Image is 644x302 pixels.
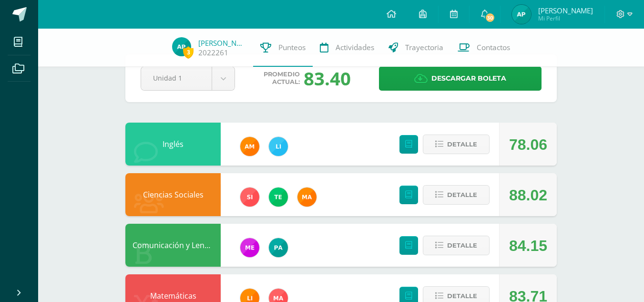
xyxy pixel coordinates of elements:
[423,135,490,154] button: Detalle
[240,187,259,207] img: 1e3c7f018e896ee8adc7065031dce62a.png
[183,46,194,58] span: 3
[269,187,288,207] img: 43d3dab8d13cc64d9a3940a0882a4dc3.png
[485,12,495,23] span: 30
[240,238,259,257] img: 498c526042e7dcf1c615ebb741a80315.png
[304,66,351,91] div: 83.40
[450,29,517,67] a: Contactos
[509,224,547,267] div: 84.15
[538,6,593,15] span: [PERSON_NAME]
[313,29,381,67] a: Actividades
[269,137,288,156] img: 82db8514da6684604140fa9c57ab291b.png
[172,37,191,56] img: 16dbf630ebc2ed5c490ee54726b3959b.png
[125,224,221,267] div: Comunicación y Lenguaje
[509,174,547,217] div: 88.02
[447,237,477,254] span: Detalle
[447,186,477,204] span: Detalle
[379,66,542,91] a: Descargar boleta
[253,29,313,67] a: Punteos
[153,67,200,89] span: Unidad 1
[447,135,477,153] span: Detalle
[538,14,593,22] span: Mi Perfil
[125,173,221,216] div: Ciencias Sociales
[423,185,490,205] button: Detalle
[297,187,317,207] img: 266030d5bbfb4fab9f05b9da2ad38396.png
[125,123,221,166] div: Inglés
[141,67,235,90] a: Unidad 1
[405,42,443,52] span: Trayectoria
[198,38,246,48] a: [PERSON_NAME]
[431,67,506,90] span: Descargar boleta
[278,42,306,52] span: Punteos
[336,42,374,52] span: Actividades
[512,5,531,24] img: 16dbf630ebc2ed5c490ee54726b3959b.png
[477,42,510,52] span: Contactos
[198,48,228,58] a: 2022261
[423,236,490,255] button: Detalle
[381,29,450,67] a: Trayectoria
[269,238,288,257] img: 53dbe22d98c82c2b31f74347440a2e81.png
[240,137,259,156] img: 27d1f5085982c2e99c83fb29c656b88a.png
[264,71,300,86] span: Promedio actual:
[509,123,547,166] div: 78.06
